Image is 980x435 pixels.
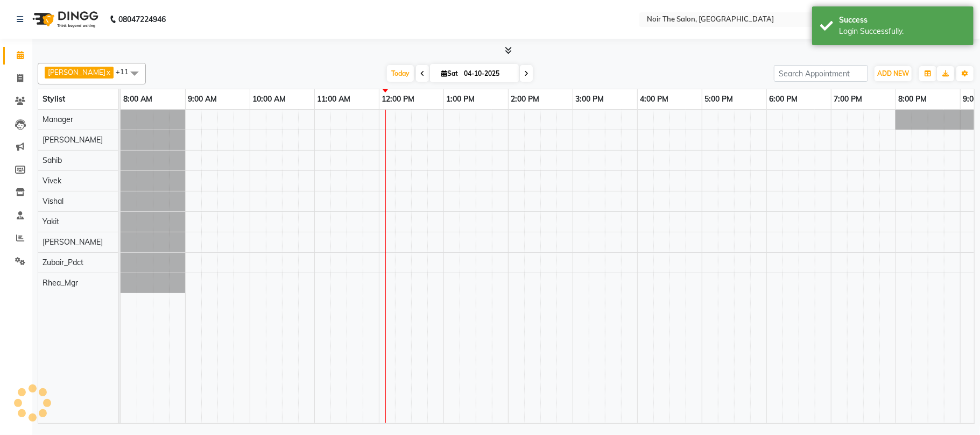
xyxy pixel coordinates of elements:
input: Search Appointment [774,65,868,82]
span: +11 [116,67,137,76]
a: 5:00 PM [702,91,736,107]
a: 2:00 PM [509,91,542,107]
a: 8:00 AM [121,91,155,107]
b: 08047224946 [118,4,166,34]
a: 3:00 PM [573,91,607,107]
a: 1:00 PM [444,91,478,107]
span: Sat [439,69,461,77]
span: Yakit [43,217,59,226]
a: 4:00 PM [638,91,672,107]
a: 10:00 AM [250,91,289,107]
img: logo [27,4,101,34]
input: 2025-10-04 [461,66,514,82]
span: Today [387,65,414,82]
a: 8:00 PM [896,91,930,107]
a: 12:00 PM [379,91,418,107]
a: 6:00 PM [767,91,801,107]
span: Stylist [43,94,65,104]
span: [PERSON_NAME] [43,237,103,247]
span: [PERSON_NAME] [48,68,105,76]
span: ADD NEW [877,69,909,77]
span: Vivek [43,176,61,186]
span: [PERSON_NAME] [43,135,103,145]
span: Manager [43,115,73,124]
span: Rhea_Mgr [43,278,78,288]
div: Success [839,15,965,26]
span: Vishal [43,196,64,206]
button: ADD NEW [875,66,912,81]
span: Zubair_Pdct [43,258,83,267]
div: Login Successfully. [839,26,965,37]
a: 9:00 AM [186,91,220,107]
a: 11:00 AM [315,91,354,107]
span: Sahib [43,155,62,165]
a: 7:00 PM [831,91,865,107]
a: x [105,68,110,76]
